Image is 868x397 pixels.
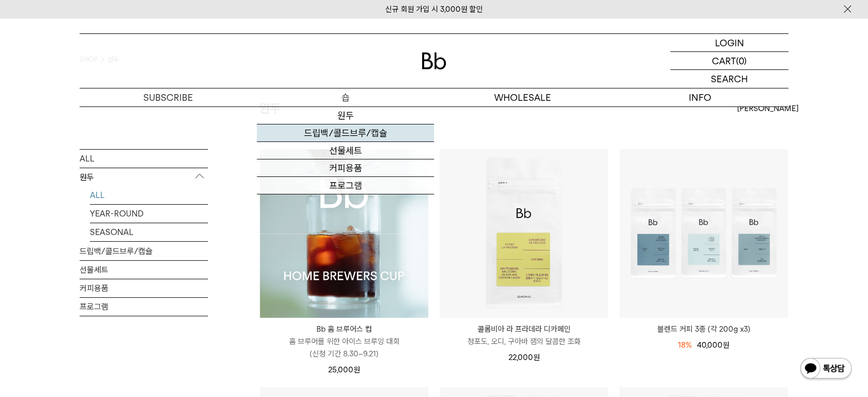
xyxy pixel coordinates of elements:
[257,177,434,194] a: 프로그램
[260,149,428,318] img: Bb 홈 브루어스 컵
[712,52,736,69] p: CART
[715,34,744,51] p: LOGIN
[257,142,434,159] a: 선물세트
[711,70,748,88] p: SEARCH
[257,124,434,142] a: 드립백/콜드브루/캡슐
[619,149,788,318] img: 블렌드 커피 3종 (각 200g x3)
[736,52,747,69] p: (0)
[353,365,360,374] span: 원
[533,353,540,362] span: 원
[260,323,428,360] a: Bb 홈 브루어스 컵 홈 브루어를 위한 아이스 브루잉 대회(신청 기간 8.30~9.21)
[257,88,434,106] a: 숍
[737,102,799,115] span: [PERSON_NAME]
[440,323,608,335] p: 콜롬비아 라 프라데라 디카페인
[80,88,257,106] a: SUBSCRIBE
[385,5,483,14] a: 신규 회원 가입 시 3,000원 할인
[723,340,729,350] span: 원
[434,88,611,106] p: WHOLESALE
[697,340,729,350] span: 40,000
[80,261,208,279] a: 선물세트
[260,323,428,335] p: Bb 홈 브루어스 컵
[678,339,692,351] div: 18%
[422,52,446,69] img: 로고
[440,149,608,318] img: 콜롬비아 라 프라데라 디카페인
[90,186,208,204] a: ALL
[670,34,788,52] a: LOGIN
[257,159,434,177] a: 커피용품
[80,150,208,168] a: ALL
[260,335,428,360] p: 홈 브루어를 위한 아이스 브루잉 대회 (신청 기간 8.30~9.21)
[257,107,434,124] a: 원두
[90,223,208,241] a: SEASONAL
[619,323,788,335] a: 블렌드 커피 3종 (각 200g x3)
[328,365,360,374] span: 25,000
[80,279,208,297] a: 커피용품
[80,168,208,187] p: 원두
[80,242,208,260] a: 드립백/콜드브루/캡슐
[611,88,788,106] p: INFO
[80,298,208,316] a: 프로그램
[440,323,608,348] a: 콜롬비아 라 프라데라 디카페인 청포도, 오디, 구아바 잼의 달콤한 조화
[90,205,208,223] a: YEAR-ROUND
[799,357,853,382] img: 카카오톡 채널 1:1 채팅 버튼
[670,52,788,70] a: CART (0)
[440,335,608,348] p: 청포도, 오디, 구아바 잼의 달콤한 조화
[508,353,540,362] span: 22,000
